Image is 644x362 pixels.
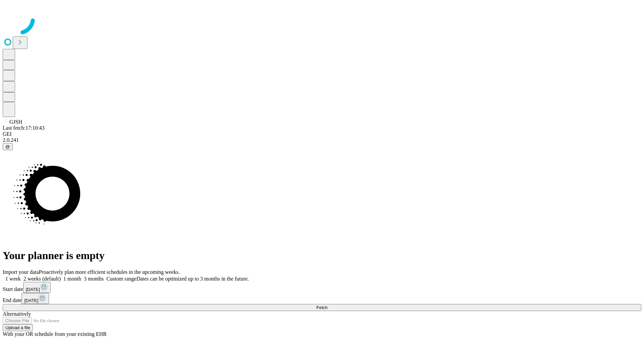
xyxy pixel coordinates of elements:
[3,331,107,337] span: With your OR schedule from your existing EHR
[23,276,61,282] span: 2 weeks (default)
[5,276,21,282] span: 1 week
[3,293,641,304] div: End date
[3,282,641,293] div: Start date
[3,304,641,311] button: Fetch
[39,269,180,275] span: Proactively plan more efficient schedules in the upcoming weeks.
[3,143,13,150] button: @
[5,144,10,149] span: @
[3,131,641,137] div: GEI
[63,276,81,282] span: 1 month
[84,276,104,282] span: 3 months
[3,311,31,317] span: Alternatively
[137,276,249,282] span: Dates can be optimized up to 3 months in the future.
[3,269,39,275] span: Import your data
[9,119,22,125] span: GJSH
[316,305,327,310] span: Fetch
[23,282,51,293] button: [DATE]
[24,298,38,303] span: [DATE]
[3,137,641,143] div: 2.0.241
[26,287,40,292] span: [DATE]
[3,125,45,131] span: Last fetch: 17:10:43
[21,293,49,304] button: [DATE]
[3,249,641,262] h1: Your planner is empty
[3,324,33,331] button: Upload a file
[106,276,136,282] span: Custom range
